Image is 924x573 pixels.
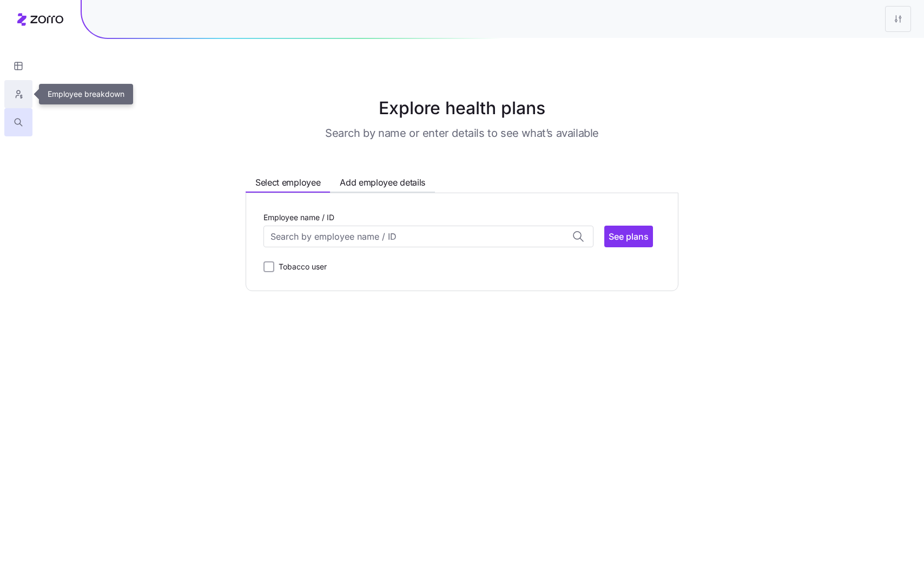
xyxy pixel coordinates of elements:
[604,226,653,247] button: See plans
[255,176,320,189] span: Select employee
[325,126,599,141] h3: Search by name or enter details to see what’s available
[263,212,334,223] label: Employee name / ID
[340,176,425,189] span: Add employee details
[263,226,593,247] input: Search by employee name / ID
[274,260,327,273] label: Tobacco user
[194,95,730,121] h1: Explore health plans
[609,230,649,243] span: See plans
